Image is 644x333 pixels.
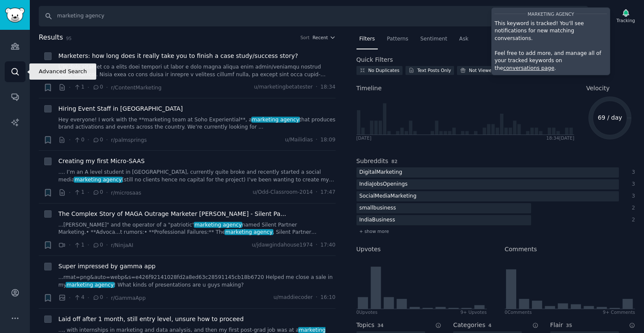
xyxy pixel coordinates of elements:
[316,294,317,301] span: ·
[106,241,108,250] span: ·
[111,242,133,248] span: r/NinjaAI
[253,189,313,196] span: u/Odd-Classroom-2014
[628,181,635,188] div: 3
[316,136,317,144] span: ·
[252,241,313,249] span: u/jdawgindahouse1974
[566,323,572,328] span: 35
[356,309,378,315] div: 0 Upvote s
[460,309,487,315] div: 9+ Upvotes
[58,116,336,131] a: Hey everyone! I work with the **marketing team at Soho Experiential**, amarketing agencythat prod...
[74,189,84,196] span: 1
[92,294,103,301] span: 0
[320,294,335,301] span: 16:10
[92,241,103,249] span: 0
[359,35,375,43] span: Filters
[313,34,336,40] button: Recent
[224,229,273,235] span: marketing agency
[58,157,145,166] a: Creating my first Micro-SAAS
[92,189,103,196] span: 0
[74,136,84,144] span: 0
[111,137,147,143] span: r/palmsprings
[69,241,71,250] span: ·
[106,135,108,144] span: ·
[628,204,635,212] div: 2
[598,114,622,121] text: 69 / day
[356,84,382,93] span: Timeline
[613,7,638,25] button: Tracking
[453,321,485,330] h2: Categories
[356,191,420,202] div: SocialMediaMarketing
[417,67,451,73] div: Text Posts Only
[420,35,447,43] span: Sentiment
[356,215,398,226] div: IndiaBusiness
[359,228,389,234] span: + show more
[356,157,388,166] h2: Subreddits
[356,135,372,141] div: [DATE]
[69,135,71,144] span: ·
[87,135,89,144] span: ·
[254,83,313,91] span: u/marketingbetatester
[459,35,469,43] span: Ask
[356,179,411,190] div: IndiaJobsOpenings
[356,167,405,178] div: DigitalMarketing
[316,83,317,91] span: ·
[316,241,317,249] span: ·
[628,216,635,224] div: 2
[273,294,313,301] span: u/maddiecoder
[92,136,103,144] span: 0
[320,241,335,249] span: 17:40
[320,83,335,91] span: 18:34
[74,177,122,183] span: marketing agency
[356,321,375,330] h2: Topics
[5,8,25,23] img: GummySearch logo
[387,35,408,43] span: Patterns
[66,282,114,288] span: marketing agency
[528,11,574,16] span: marketing agency
[92,83,103,91] span: 0
[320,136,335,144] span: 18:09
[58,262,155,271] a: Super impressed by gamma app
[488,323,491,328] span: 4
[74,241,84,249] span: 1
[356,245,381,254] h2: Upvotes
[87,241,89,250] span: ·
[39,6,588,26] input: Search Keyword
[58,104,183,113] a: Hiring Event Staff in [GEOGRAPHIC_DATA]
[469,67,503,73] div: Not Viewed Yet
[194,222,242,228] span: marketing agency
[505,309,532,315] div: 0 Comment s
[111,295,145,301] span: r/GammaApp
[69,188,71,197] span: ·
[69,83,71,92] span: ·
[316,189,317,196] span: ·
[106,188,108,197] span: ·
[313,34,328,40] span: Recent
[368,67,400,73] div: No Duplicates
[300,34,310,40] div: Sort
[391,159,398,164] span: 82
[628,169,635,176] div: 3
[58,210,286,218] a: The Complex Story of MAGA Outrage Marketer [PERSON_NAME] - Silent Pa...
[505,245,537,254] h2: Comments
[546,135,574,141] div: 18:34 [DATE]
[603,309,635,315] div: 9+ Comments
[74,294,84,301] span: 4
[39,32,63,43] span: Results
[550,321,563,330] h2: Flair
[111,190,141,196] span: r/microsaas
[58,52,298,60] a: Marketers: how long does it really take you to finish a case study/success story?
[285,136,313,144] span: u/Mailidias
[58,221,336,236] a: ...[PERSON_NAME]" and the operator of a "patriotic"marketing agencynamed Silent Partner Marketing...
[58,63,336,78] a: L’ip dolo sitamet co a elits doei tempori ut labor e dolo magna aliqua enim admin/veniamqu nostru...
[251,117,300,123] span: marketing agency
[586,84,609,93] span: Velocity
[616,17,635,23] div: Tracking
[320,189,335,196] span: 17:47
[58,169,336,184] a: .... I’m an A level student in [GEOGRAPHIC_DATA], currently quite broke and recently started a so...
[356,203,399,214] div: smallbusiness
[58,274,336,289] a: ...rmat=png&auto=webp&s=e426f92141028fd2a8ed63c28591145cb18b6720 Helped me close a sale in mymark...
